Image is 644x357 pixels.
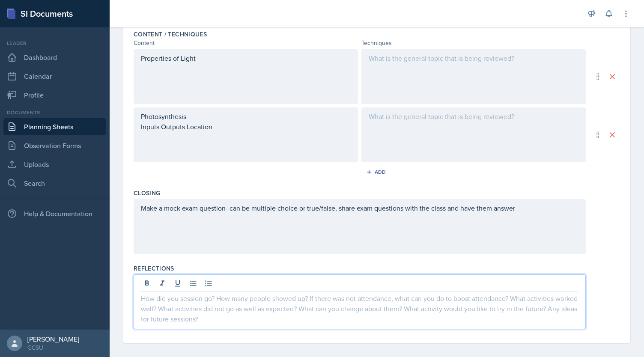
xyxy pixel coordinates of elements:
[368,169,386,176] div: Add
[3,175,106,192] a: Search
[141,111,351,122] p: Photosynthesis
[3,39,106,47] div: Leader
[141,122,351,132] p: Inputs Outputs Location
[141,53,351,63] p: Properties of Light
[361,39,586,48] div: Techniques
[3,68,106,85] a: Calendar
[3,118,106,135] a: Planning Sheets
[3,109,106,116] div: Documents
[134,264,174,273] label: Reflections
[3,205,106,222] div: Help & Documentation
[3,86,106,104] a: Profile
[363,166,391,178] button: Add
[27,343,79,352] div: GCSU
[134,39,358,48] div: Content
[3,156,106,173] a: Uploads
[134,189,160,197] label: Closing
[3,49,106,66] a: Dashboard
[3,137,106,154] a: Observation Forms
[27,335,79,343] div: [PERSON_NAME]
[134,30,207,39] label: Content / Techniques
[141,203,578,213] p: Make a mock exam question- can be multiple choice or true/false, share exam questions with the cl...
